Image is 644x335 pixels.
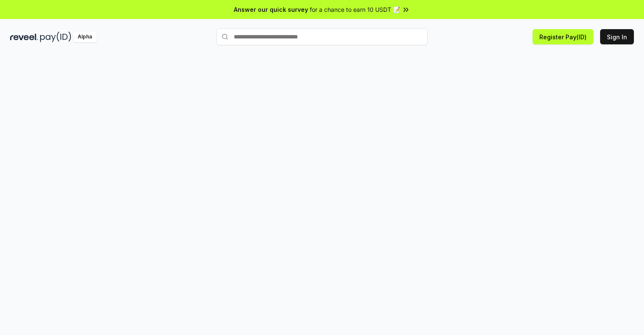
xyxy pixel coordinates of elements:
[73,32,97,42] div: Alpha
[533,29,593,44] button: Register Pay(ID)
[234,5,308,14] span: Answer our quick survey
[600,29,634,44] button: Sign In
[40,32,71,42] img: pay_id
[310,5,400,14] span: for a chance to earn 10 USDT 📝
[10,32,38,42] img: reveel_dark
